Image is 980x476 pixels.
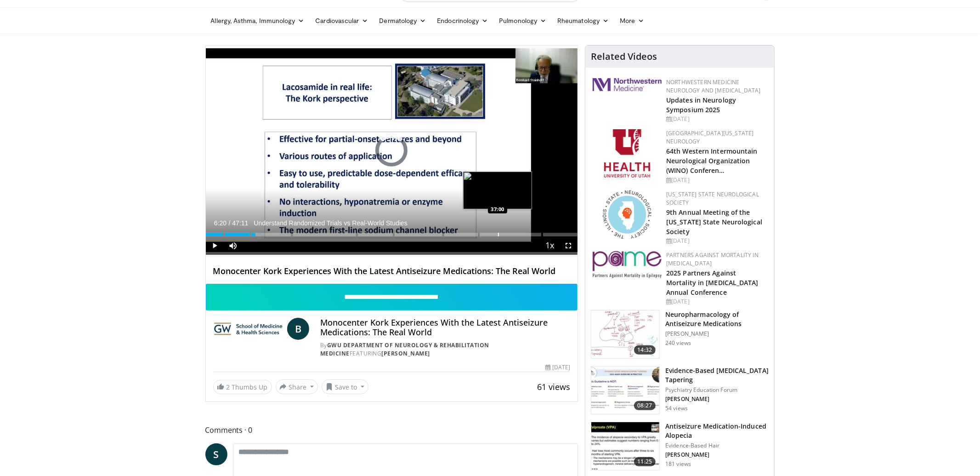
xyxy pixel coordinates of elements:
[320,341,489,357] a: GWU Department of Neurology & Rehabilitation Medicine
[431,11,493,30] a: Endocrinology
[634,401,656,410] span: 08:27
[559,236,578,255] button: Fullscreen
[206,46,578,255] video-js: Video Player
[665,339,691,347] p: 240 views
[593,251,662,278] img: eb8b354f-837c-42f6-ab3d-1e8ded9eaae7.png.150x105_q85_autocrop_double_scale_upscale_version-0.2.png
[206,233,578,236] div: Progress Bar
[213,266,571,276] h4: Monocenter Kork Experiences With the Latest Antiseizure Medications: The Real World
[320,318,570,338] h4: Monocenter Kork Experiences With the Latest Antiseizure Medications: The Real World
[665,442,769,449] p: Evidence-Based Hair
[381,350,430,357] a: [PERSON_NAME]
[666,251,759,267] a: Partners Against Mortality in [MEDICAL_DATA]
[591,367,659,414] img: 67f01596-a24c-4eb8-8e8d-fa35551849a0.150x105_q85_crop-smart_upscale.jpg
[591,422,659,470] img: dc9eff34-8ecf-47fc-ae32-9db00530c429.150x105_q85_crop-smart_upscale.jpg
[614,11,650,30] a: More
[591,51,657,62] h4: Related Videos
[666,190,759,206] a: [US_STATE] State Neurological Society
[229,219,231,227] span: /
[232,219,248,227] span: 47:11
[666,78,761,94] a: Northwestern Medicine Neurology and [MEDICAL_DATA]
[205,424,578,436] span: Comments 0
[666,208,762,236] a: 9th Annual Meeting of the [US_STATE] State Neurological Society
[205,443,227,465] a: S
[665,405,688,412] p: 54 views
[665,310,769,328] h3: Neuropharmacology of Antiseizure Medications
[374,11,432,30] a: Dermatology
[666,115,767,123] div: [DATE]
[287,318,309,340] a: B
[205,11,310,30] a: Allergy, Asthma, Immunology
[591,366,769,415] a: 08:27 Evidence-Based [MEDICAL_DATA] Tapering Psychiatry Education Forum [PERSON_NAME] 54 views
[463,172,532,209] img: image.jpeg
[591,422,769,470] a: 11:25 Antiseizure Medication-Induced Alopecia Evidence-Based Hair [PERSON_NAME] 181 views
[666,176,767,184] div: [DATE]
[276,379,318,394] button: Share
[666,269,759,297] a: 2025 Partners Against Mortality in [MEDICAL_DATA] Annual Conference
[541,236,559,255] button: Playback Rate
[224,236,243,255] button: Mute
[213,318,283,340] img: GWU Department of Neurology & Rehabilitation Medicine
[604,129,650,178] img: f6362829-b0a3-407d-a044-59546adfd345.png.150x105_q85_autocrop_double_scale_upscale_version-0.2.png
[665,396,769,403] p: [PERSON_NAME]
[665,386,769,394] p: Psychiatry Education Forum
[493,11,552,30] a: Pulmonology
[227,383,230,391] span: 2
[665,366,769,384] h3: Evidence-Based [MEDICAL_DATA] Tapering
[665,451,769,459] p: [PERSON_NAME]
[665,460,691,468] p: 181 views
[634,345,656,355] span: 14:32
[320,341,570,358] div: By FEATURING
[665,422,769,440] h3: Antiseizure Medication-Induced Alopecia
[591,310,659,358] img: e258684e-4bcd-4ffc-ad60-dc5a1a76ac15.150x105_q85_crop-smart_upscale.jpg
[254,219,407,227] span: Understand Randomized Trials vs Real-World Studies
[310,11,374,30] a: Cardiovascular
[552,11,614,30] a: Rheumatology
[545,363,570,372] div: [DATE]
[322,379,368,394] button: Save to
[537,381,570,392] span: 61 views
[665,330,769,338] p: [PERSON_NAME]
[603,190,651,239] img: 71a8b48c-8850-4916-bbdd-e2f3ccf11ef9.png.150x105_q85_autocrop_double_scale_upscale_version-0.2.png
[593,78,662,91] img: 2a462fb6-9365-492a-ac79-3166a6f924d8.png.150x105_q85_autocrop_double_scale_upscale_version-0.2.jpg
[634,457,656,466] span: 11:25
[591,310,769,359] a: 14:32 Neuropharmacology of Antiseizure Medications [PERSON_NAME] 240 views
[213,380,272,394] a: 2 Thumbs Up
[206,236,224,255] button: Play
[214,219,227,227] span: 6:20
[666,237,767,245] div: [DATE]
[666,129,754,145] a: [GEOGRAPHIC_DATA][US_STATE] Neurology
[666,298,767,306] div: [DATE]
[666,96,736,114] a: Updates in Neurology Symposium 2025
[666,147,758,175] a: 64th Western Intermountain Neurological Organization (WINO) Conferen…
